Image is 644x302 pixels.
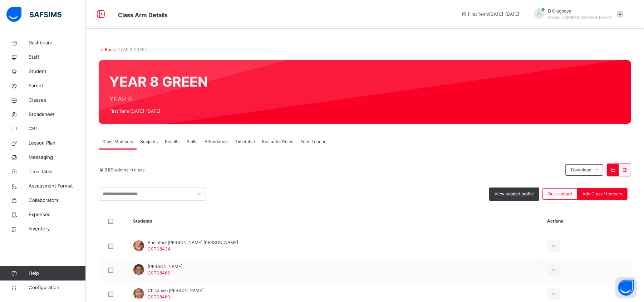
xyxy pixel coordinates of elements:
span: Attendance [205,138,228,145]
span: Anointed-[PERSON_NAME] [PERSON_NAME] [148,239,238,246]
span: / YEAR 8 GREEN [115,47,148,52]
span: CST08434 [148,246,171,252]
span: Student [29,68,86,75]
span: Expenses [29,211,86,218]
span: [PERSON_NAME] [148,263,182,270]
span: CST08466 [148,270,170,276]
th: Actions [542,208,631,234]
span: Class Arm Details [118,11,168,19]
span: Add Class Members [582,191,622,197]
span: Results [165,138,180,145]
span: Messaging [29,154,86,161]
button: Open asap [615,277,637,298]
span: [EMAIL_ADDRESS][DOMAIN_NAME] [548,15,611,20]
span: session/term information [461,11,520,18]
span: Lesson Plan [29,140,86,147]
span: Download [571,167,591,173]
span: Broadsheet [29,111,86,118]
span: Form Teacher [300,138,328,145]
span: Time Table [29,168,86,175]
span: View subject profile [495,191,534,197]
th: Students [128,208,542,234]
span: Dashboard [29,39,86,47]
span: Configuration [29,284,85,291]
span: Timetable [235,138,255,145]
img: safsims [6,7,62,22]
span: Staff [29,54,86,61]
b: 20 [105,167,110,172]
span: Students in class [105,167,144,173]
span: Skills [187,138,197,145]
span: Chikamso [PERSON_NAME] [148,287,203,294]
a: Back [105,47,115,52]
span: Classes [29,97,86,104]
span: Class Members [102,138,133,145]
span: Evaluator Roles [262,138,293,145]
span: Collaborators [29,197,86,204]
span: Subjects [140,138,158,145]
span: Inventory [29,225,86,233]
span: Assessment Format [29,182,86,190]
span: D Olagboye [548,8,611,14]
span: CST08460 [148,294,170,299]
span: Bulk upload [548,191,572,197]
span: CBT [29,125,86,132]
div: DOlagboye [527,8,627,21]
span: Parent [29,82,86,89]
span: Help [29,270,85,277]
